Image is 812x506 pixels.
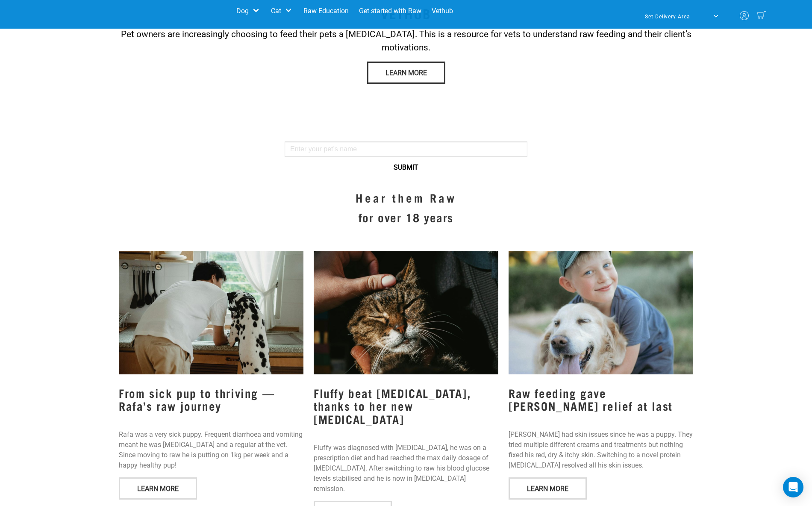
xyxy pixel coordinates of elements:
h3: Raw feeding gave [PERSON_NAME] relief at last [509,381,693,412]
h1: Let's get started [285,101,527,114]
img: Screen Shot 2025 10 05 at 3 01 29 PM [119,251,303,374]
a: Get started with Raw [354,3,427,20]
a: Vethub [427,3,458,20]
img: new_account_icon.png [740,11,749,20]
a: Dog [236,6,249,16]
a: Cat [271,6,281,16]
img: Screen Shot 2025 10 05 at 3 01 43 PM [509,251,693,374]
nav: dropdown navigation [41,3,771,29]
h3: for over 18 years [119,211,693,224]
img: new_cart_icon.png [757,11,766,19]
h3: From sick pup to thriving — Rafa’s raw journey [119,381,303,412]
span: Set Delivery Area [645,14,690,20]
img: Screen Shot 2025 10 05 at 3 01 38 PM [314,251,498,374]
h1: Hear them Raw [119,191,693,204]
a: Learn More [119,477,197,500]
h3: Fluffy beat [MEDICAL_DATA], thanks to her new [MEDICAL_DATA] [314,381,498,426]
p: Rafa was a very sick puppy. Frequent diarrhoea and vomiting meant he was [MEDICAL_DATA] and a reg... [119,430,303,471]
p: Introduce us to your pet and tell us about their age, weight, activity level and any health issue... [285,121,527,141]
p: [PERSON_NAME] had skin issues since he was a puppy. They tried multiple different creams and trea... [509,430,693,471]
div: Open Intercom Messenger [783,477,803,497]
a: Raw Education [298,3,354,20]
a: Learn More [509,477,587,500]
p: Pet owners are increasingly choosing to feed their pets a [MEDICAL_DATA]. This is a resource for ... [119,28,693,54]
a: Learn More [367,62,445,84]
input: Submit [385,157,427,177]
input: Enter your pet’s name [285,141,527,157]
p: Fluffy was diagnosed with [MEDICAL_DATA], he was on a prescription diet and had reached the max d... [314,443,498,494]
